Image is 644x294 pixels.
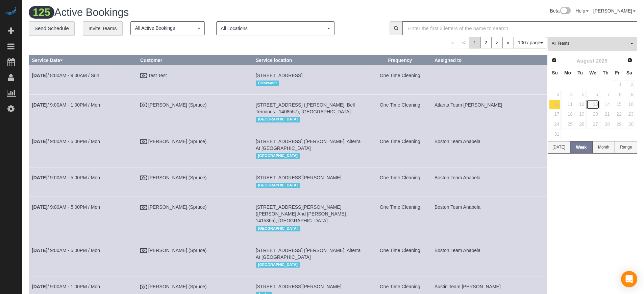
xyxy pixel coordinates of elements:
a: [PERSON_NAME] (Spruce) [148,139,207,144]
a: > [491,37,503,48]
a: 30 [624,120,635,129]
td: Assigned to [431,131,547,167]
button: All Active Bookings [130,21,205,35]
td: Assigned to [431,197,547,240]
button: [DATE] [548,141,570,154]
a: [PERSON_NAME] (Spruce) [148,102,207,108]
i: Check Payment [140,285,147,290]
span: August [576,58,594,64]
b: [DATE] [32,139,47,144]
a: 21 [600,110,611,119]
td: Assigned to [431,65,547,94]
a: 1 [612,80,623,89]
span: Clearwater [256,81,279,86]
td: Service location [253,240,368,276]
span: All Teams [552,41,629,46]
td: Customer [137,240,253,276]
td: Frequency [368,197,431,240]
a: [PERSON_NAME] (Spruce) [148,204,207,210]
td: Assigned to [431,167,547,197]
a: 14 [600,100,611,109]
td: Customer [137,131,253,167]
a: 27 [586,120,599,129]
div: Location [256,152,366,160]
i: Check Payment [140,176,147,180]
a: Beta [550,8,571,14]
input: Enter the first 3 letters of the name to search [402,21,637,35]
a: 10 [549,100,561,109]
a: 6 [586,90,599,99]
b: [DATE] [32,73,47,78]
span: Next [627,58,633,63]
span: 2025 [596,58,607,64]
span: [STREET_ADDRESS][PERSON_NAME] [256,284,342,289]
span: Thursday [603,70,609,75]
button: Month [593,141,615,154]
a: 17 [549,110,561,119]
button: All Locations [216,21,335,35]
span: [STREET_ADDRESS] [256,73,302,78]
span: [STREET_ADDRESS] ([PERSON_NAME], Alterra At [GEOGRAPHIC_DATA] [256,139,361,151]
span: Wednesday [589,70,596,75]
a: [DATE]/ 9:00AM - 5:00PM / Mon [32,204,100,210]
a: [DATE]/ 9:00AM - 5:00PM / Mon [32,248,100,253]
h1: Active Bookings [29,7,328,18]
a: 2 [480,37,492,48]
a: 11 [561,100,574,109]
a: 13 [586,100,599,109]
td: Frequency [368,167,431,197]
i: Check Payment [140,205,147,210]
span: Friday [615,70,620,75]
nav: Pagination navigation [447,37,547,48]
a: Automaid Logo [4,7,18,16]
th: Assigned to [431,55,547,65]
span: 125 [29,6,54,19]
a: [DATE]/ 9:00AM - 1:00PM / Mon [32,102,100,108]
a: Next [625,56,635,65]
span: 1 [469,37,480,48]
a: » [502,37,514,48]
a: 15 [612,100,623,109]
a: [PERSON_NAME] (Spruce) [148,175,207,180]
span: [GEOGRAPHIC_DATA] [256,226,300,231]
i: Check Payment [140,139,147,144]
a: 18 [561,110,574,119]
a: 23 [624,110,635,119]
td: Assigned to [431,95,547,131]
a: 31 [549,130,561,139]
div: Open Intercom Messenger [621,271,637,287]
a: [PERSON_NAME] (Spruce) [148,284,207,289]
a: 7 [600,90,611,99]
td: Schedule date [29,131,138,167]
td: Service location [253,197,368,240]
span: All Locations [221,25,326,32]
a: 4 [561,90,574,99]
div: Location [256,115,366,124]
a: Send Schedule [29,21,75,36]
span: [GEOGRAPHIC_DATA] [256,262,300,268]
span: « [447,37,458,48]
td: Frequency [368,131,431,167]
a: [DATE]/ 8:00AM - 9:00AM / Sun [32,73,99,78]
div: Location [256,181,366,190]
td: Customer [137,95,253,131]
a: 25 [561,120,574,129]
button: All Teams [548,37,637,51]
span: Saturday [626,70,632,75]
div: Location [256,79,366,88]
td: Service location [253,167,368,197]
td: Service location [253,131,368,167]
th: Service Date [29,55,138,65]
i: Check Payment [140,248,147,253]
td: Frequency [368,240,431,276]
div: Location [256,224,366,233]
a: 2 [624,80,635,89]
div: Location [256,261,366,269]
a: 8 [612,90,623,99]
th: Service location [253,55,368,65]
a: [DATE]/ 9:00AM - 1:00PM / Mon [32,284,100,289]
b: [DATE] [32,284,47,289]
a: 9 [624,90,635,99]
a: Prev [549,56,559,65]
